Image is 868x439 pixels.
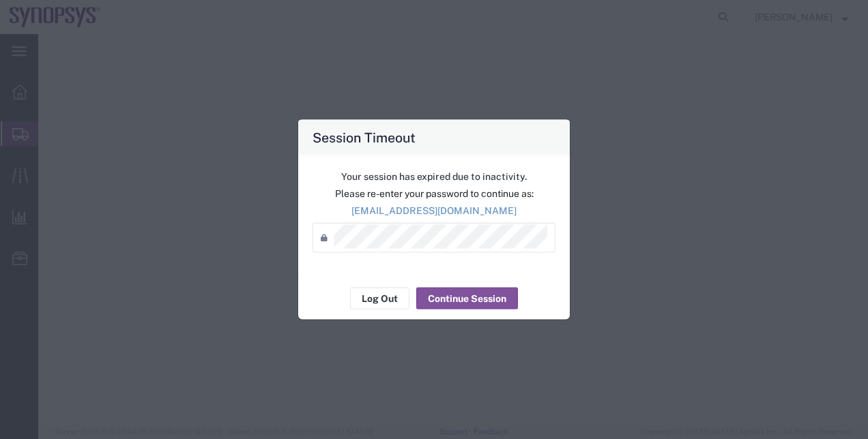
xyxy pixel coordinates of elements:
[313,187,555,201] p: Please re-enter your password to continue as:
[350,288,409,309] button: Log Out
[313,127,416,147] h4: Session Timeout
[416,288,518,309] button: Continue Session
[313,170,555,184] p: Your session has expired due to inactivity.
[313,204,555,218] p: [EMAIL_ADDRESS][DOMAIN_NAME]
